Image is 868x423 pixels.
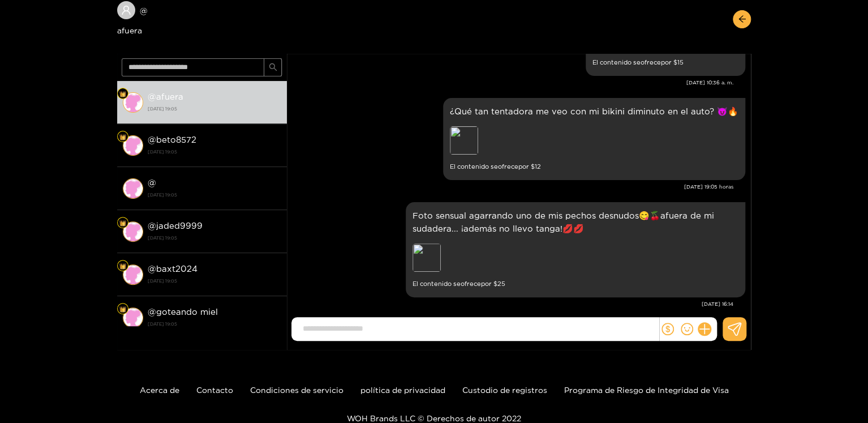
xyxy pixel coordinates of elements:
img: Nivel de ventilador [119,306,126,313]
font: por $ [481,280,497,287]
font: @ [148,135,156,144]
font: [DATE] 19:05 [148,149,177,154]
font: 25 [497,280,505,287]
font: @ [148,307,156,317]
font: El contenido se [412,280,461,287]
button: dólar [659,321,676,337]
span: sonrisa [681,323,693,335]
img: conversación [123,307,143,328]
font: beto8572 [156,135,196,144]
img: conversación [123,135,143,156]
font: 12 [535,163,541,170]
button: buscar [264,58,282,76]
font: jaded9999 [156,221,203,230]
span: dólar [661,323,674,335]
span: flecha izquierda [738,15,746,24]
font: [DATE] 16:14 [702,301,733,307]
font: [DATE] 19:05 [148,279,177,283]
font: @ [140,6,148,15]
a: Contacto [196,386,233,394]
font: [DATE] 19:05 horas [684,184,733,190]
a: política de privacidad [360,386,445,394]
a: Custodio de registros [462,386,547,394]
div: 19 de septiembre, 19:05 horas [443,98,745,180]
font: El contenido se [592,59,641,66]
font: WOH Brands LLC © Derechos de autor 2022 [347,414,521,422]
font: ofrece [641,59,661,66]
a: Acerca de [140,386,179,394]
font: afuera [156,92,183,101]
font: por $ [661,59,677,66]
font: [DATE] 19:05 [148,322,177,326]
font: El contenido se [450,163,498,170]
font: @ [148,92,156,101]
img: conversación [123,264,143,285]
a: Programa de Riesgo de Integridad de Visa [564,386,729,394]
img: conversación [123,92,143,113]
img: Nivel de ventilador [119,220,126,227]
font: afuera [117,26,142,35]
font: [DATE] 19:05 [148,106,177,111]
font: [DATE] 19:05 [148,236,177,240]
font: Foto sensual agarrando uno de mis pechos desnudos😋🍒afuera de mi sudadera... ¡además no llevo tang... [412,211,714,233]
span: usuario [121,5,131,15]
font: 15 [677,59,684,66]
span: buscar [269,63,277,72]
font: [DATE] 19:05 [148,193,177,197]
font: @ [148,178,156,187]
img: conversación [123,178,143,199]
font: @ [148,221,156,230]
img: Nivel de ventilador [119,134,126,140]
font: baxt2024 [156,264,197,274]
font: ofrece [461,280,481,287]
img: conversación [123,221,143,242]
font: @ [148,264,156,274]
button: flecha izquierda [733,10,751,28]
img: Nivel de ventilador [119,263,126,270]
font: ofrece [498,163,518,170]
font: [DATE] 10:36 a. m. [686,80,733,86]
font: goteando miel [156,307,218,317]
div: 20 de septiembre, 16:14 [406,202,745,297]
img: Nivel de ventilador [119,91,126,97]
div: @afuera [117,1,287,37]
font: por $ [518,163,535,170]
font: ¿Qué tan tentadora me veo con mi bikini diminuto en el auto? 😈🔥 [450,106,738,116]
a: Condiciones de servicio [250,386,343,394]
